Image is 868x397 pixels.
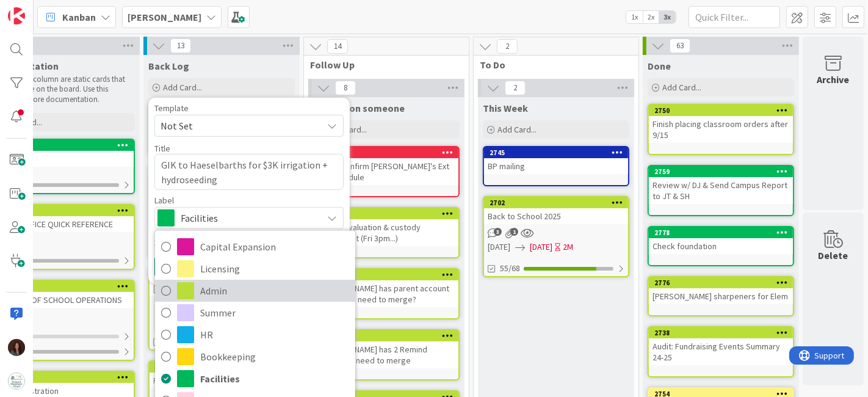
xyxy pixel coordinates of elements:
[155,302,355,324] a: Summer
[335,81,356,95] span: 8
[155,346,355,368] a: Bookkeeping
[484,197,628,208] div: 2702
[648,326,794,377] a: 2738Audit: Fundraising Events Summary 24-25
[313,146,460,197] a: 2770Wed - Confirm [PERSON_NAME]'s Ext PM schedule
[563,241,573,253] div: 2M
[170,38,191,53] span: 13
[313,102,405,114] span: Waiting on someone
[490,148,628,157] div: 2745
[490,198,628,207] div: 2702
[150,362,294,373] div: 2753
[662,82,701,93] span: Add Card...
[314,269,458,280] div: 2775
[649,177,793,204] div: Review w/ DJ & Send Campus Report to JT & SH
[484,147,628,158] div: 2745
[148,268,295,351] a: 2755[DATE] FoldersTime in [GEOGRAPHIC_DATA]:4d 16h 49m0/2
[313,329,460,381] a: 2774[PERSON_NAME] has 2 Remind accounts, need to merge
[649,238,793,254] div: Check foundation
[314,330,458,368] div: 2774[PERSON_NAME] has 2 Remind accounts, need to merge
[200,370,349,388] span: Facilities
[320,148,458,157] div: 2770
[819,248,848,263] div: Delete
[314,269,458,307] div: 2775[PERSON_NAME] has parent account in Remind, need to merge?
[484,208,628,224] div: Back to School 2025
[648,276,794,316] a: 2776[PERSON_NAME] sharpeners for Elem
[649,166,793,204] div: 2759Review w/ DJ & Send Campus Report to JT & SH
[314,280,458,307] div: [PERSON_NAME] has parent account in Remind, need to merge?
[648,60,671,72] span: Done
[649,277,793,304] div: 2776[PERSON_NAME] sharpeners for Elem
[314,330,458,341] div: 2774
[654,329,793,337] div: 2738
[649,227,793,238] div: 2778
[155,258,355,280] a: Licensing
[654,228,793,237] div: 2778
[649,105,793,116] div: 2750
[320,271,458,279] div: 2775
[314,147,458,185] div: 2770Wed - Confirm [PERSON_NAME]'s Ext PM schedule
[483,196,629,277] a: 2702Back to School 2025[DATE][DATE]2M55/68
[154,196,174,205] span: Label
[649,166,793,177] div: 2759
[313,207,460,258] a: 2779Alyssa evaluation & custody agreement (Fri 3pm...)
[483,102,528,114] span: This Week
[320,332,458,340] div: 2774
[654,106,793,115] div: 2750
[648,165,794,216] a: 2759Review w/ DJ & Send Campus Report to JT & SH
[483,146,629,186] a: 2745BP mailing
[128,11,201,23] b: [PERSON_NAME]
[649,277,793,288] div: 2776
[155,280,355,302] a: Admin
[480,59,623,71] span: To Do
[310,59,454,71] span: Follow Up
[8,7,25,24] img: Visit kanbanzone.com
[150,280,294,296] div: [DATE] Folders
[200,326,349,344] span: HR
[510,228,518,236] span: 1
[659,11,676,23] span: 3x
[643,11,659,23] span: 2x
[154,143,170,154] label: Title
[654,167,793,176] div: 2759
[497,39,518,54] span: 2
[313,268,460,319] a: 2775[PERSON_NAME] has parent account in Remind, need to merge?
[649,116,793,143] div: Finish placing classroom orders after 9/15
[150,269,294,296] div: 2755[DATE] Folders
[649,338,793,365] div: Audit: Fundraising Events Summary 24-25
[153,304,239,330] div: Time in [GEOGRAPHIC_DATA]
[200,282,349,300] span: Admin
[500,262,520,275] span: 55/68
[327,39,348,54] span: 14
[626,11,643,23] span: 1x
[150,362,294,388] div: 2753Real estate postcards
[314,208,458,219] div: 2779
[649,227,793,254] div: 2778Check foundation
[654,279,793,287] div: 2776
[8,339,25,356] img: RF
[314,208,458,246] div: 2779Alyssa evaluation & custody agreement (Fri 3pm...)
[163,82,202,93] span: Add Card...
[62,10,96,24] span: Kanban
[649,105,793,143] div: 2750Finish placing classroom orders after 9/15
[314,147,458,158] div: 2770
[689,6,780,28] input: Quick Filter...
[497,124,537,135] span: Add Card...
[314,158,458,185] div: Wed - Confirm [PERSON_NAME]'s Ext PM schedule
[530,241,552,253] span: [DATE]
[8,373,25,390] img: avatar
[505,81,526,95] span: 2
[26,2,56,16] span: Support
[649,327,793,365] div: 2738Audit: Fundraising Events Summary 24-25
[148,60,189,72] span: Back Log
[648,104,794,155] a: 2750Finish placing classroom orders after 9/15
[484,197,628,224] div: 2702Back to School 2025
[200,260,349,278] span: Licensing
[648,226,794,266] a: 2778Check foundation
[484,147,628,174] div: 2745BP mailing
[161,118,313,134] span: Not Set
[649,327,793,338] div: 2738
[320,209,458,218] div: 2779
[494,228,502,236] span: 3
[154,154,344,190] textarea: GIK to Haeselbarths for $3K irrigation + hydroseeding
[649,288,793,304] div: [PERSON_NAME] sharpeners for Elem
